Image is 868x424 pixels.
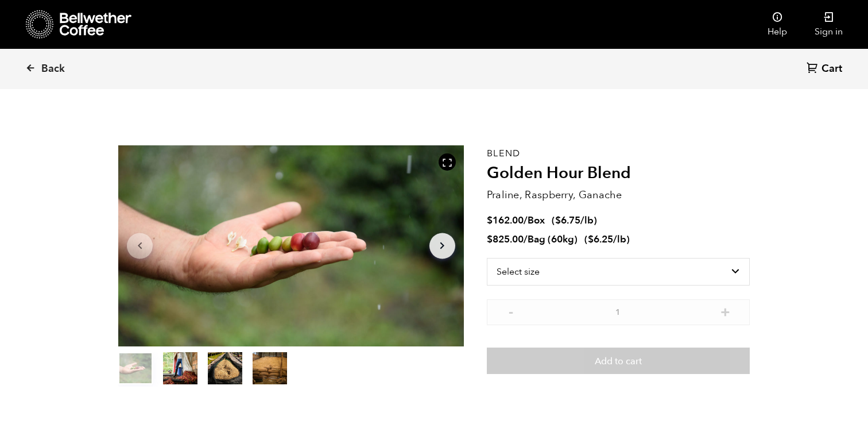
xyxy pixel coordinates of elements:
span: Bag (60kg) [528,233,578,246]
span: Cart [821,62,842,76]
span: Box [528,214,545,227]
span: $ [588,233,594,246]
button: + [718,305,733,317]
bdi: 162.00 [487,214,524,227]
span: $ [555,214,561,227]
bdi: 825.00 [487,233,524,246]
button: Add to cart [487,348,750,374]
span: ( ) [552,214,597,227]
span: $ [487,214,493,227]
bdi: 6.25 [588,233,613,246]
span: ( ) [584,233,630,246]
bdi: 6.75 [555,214,580,227]
h2: Golden Hour Blend [487,164,750,183]
span: /lb [613,233,626,246]
a: Cart [807,61,845,77]
span: Back [41,62,65,76]
span: /lb [580,214,594,227]
p: Praline, Raspberry, Ganache [487,187,750,203]
span: / [524,233,528,246]
button: - [504,305,518,317]
span: $ [487,233,493,246]
span: / [524,214,528,227]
